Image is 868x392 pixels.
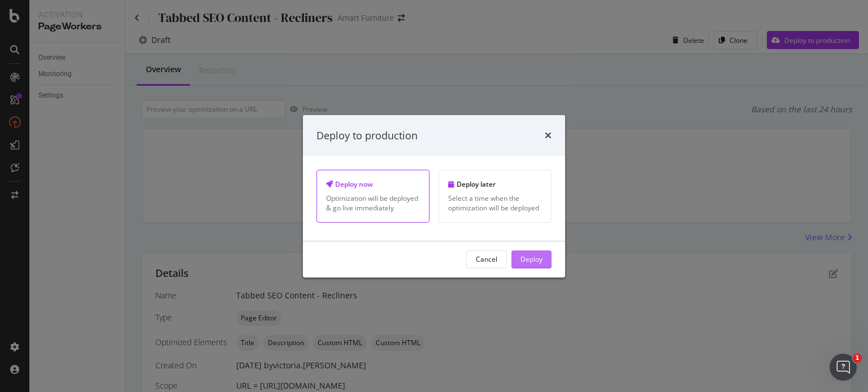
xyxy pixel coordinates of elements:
div: Cancel [476,254,497,264]
div: modal [303,114,565,277]
div: Deploy later [448,179,542,189]
button: Deploy [511,250,552,268]
div: Deploy to production [316,128,418,143]
button: Cancel [466,250,507,268]
div: Deploy [520,254,542,264]
iframe: Intercom live chat [830,354,857,381]
div: Select a time when the optimization will be deployed [448,193,542,213]
div: Deploy now [326,179,420,189]
span: 1 [853,354,862,363]
div: times [545,128,552,143]
div: Optimization will be deployed & go live immediately [326,193,420,213]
